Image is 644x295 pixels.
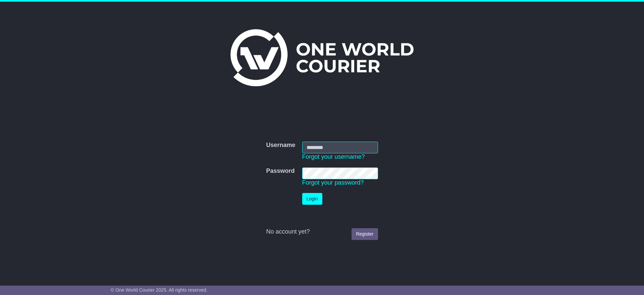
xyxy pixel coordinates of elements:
a: Register [352,228,378,240]
a: Forgot your username? [302,153,365,160]
button: Login [302,193,322,205]
div: No account yet? [266,228,378,236]
span: © One World Courier 2025. All rights reserved. [111,287,208,293]
label: Username [266,142,295,149]
img: One World [230,29,414,86]
a: Forgot your password? [302,179,364,186]
label: Password [266,167,294,175]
